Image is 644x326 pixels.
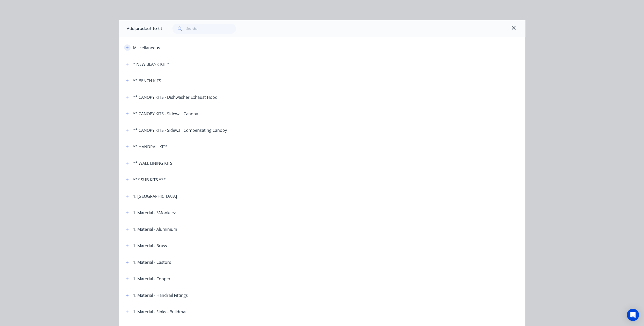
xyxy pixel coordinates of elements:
[133,78,161,84] div: ** BENCH KITS
[133,61,169,67] div: * NEW BLANK KIT *
[133,259,171,265] div: 1. Material - Castors
[133,94,218,100] div: ** CANOPY KITS - Dishwasher Exhaust Hood
[133,210,176,216] div: 1. Material - 3Monkeez
[133,127,227,133] div: ** CANOPY KITS - Sidewall Compensating Canopy
[186,24,236,34] input: Search...
[133,243,167,249] div: 1. Material - Brass
[133,111,198,117] div: ** CANOPY KITS - Sidewall Canopy
[133,45,160,51] div: Miscellaneous
[133,160,172,166] div: ** WALL LINING KITS
[133,276,171,282] div: 1. Material - Copper
[133,193,177,199] div: 1. [GEOGRAPHIC_DATA]
[133,144,168,150] div: ** HANDRAIL KITS
[133,309,187,315] div: 1. Material - Sinks - Buildmat
[127,26,162,32] div: Add product to kit
[133,292,188,298] div: 1. Material - Handrail Fittings
[133,226,177,232] div: 1. Material - Aluminium
[627,309,639,321] div: Open Intercom Messenger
